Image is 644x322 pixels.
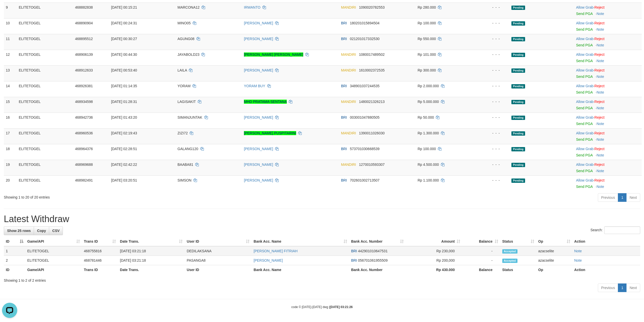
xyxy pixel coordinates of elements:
[2,2,17,17] button: Open LiveChat chat widget
[350,21,380,25] span: Copy 180201015894504 to clipboard
[244,37,273,41] a: [PERSON_NAME]
[118,237,185,246] th: Date Trans.: activate to sort column ascending
[597,137,604,141] a: Note
[604,226,640,234] input: Search:
[474,68,507,73] div: - - -
[576,37,594,41] span: ·
[17,175,73,191] td: ELITETOGEL
[574,97,642,113] td: ·
[576,52,594,57] span: ·
[474,131,507,136] div: - - -
[594,21,604,25] a: Reject
[576,169,593,173] a: Send PGA
[418,163,439,167] span: Rp 4.500.000
[618,193,627,202] a: 1
[111,131,137,135] span: [DATE] 02:19:43
[4,3,17,18] td: 9
[75,37,93,41] span: 468895512
[75,147,93,151] span: 468964376
[350,37,380,41] span: Copy 021201017332530 to clipboard
[574,128,642,144] td: ·
[572,237,640,246] th: Action
[4,65,17,81] td: 13
[177,115,202,119] span: SIMANJUNTAK
[576,21,594,25] span: ·
[82,256,118,265] td: 468781446
[576,37,593,41] a: Allow Grab
[341,21,347,25] span: BRI
[350,84,380,88] span: Copy 348901037244535 to clipboard
[4,193,264,200] div: Showing 1 to 20 of 20 entries
[349,265,406,275] th: Bank Acc. Number
[350,115,380,119] span: Copy 003001047880505 to clipboard
[597,185,604,189] a: Note
[576,84,593,88] a: Allow Grab
[4,175,17,191] td: 20
[594,52,604,57] a: Reject
[474,178,507,183] div: - - -
[576,163,593,167] a: Allow Grab
[341,84,347,88] span: BRI
[341,5,356,9] span: MANDIRI
[111,21,137,25] span: [DATE] 00:24:31
[576,100,593,104] a: Allow Grab
[341,178,347,182] span: BRI
[341,52,356,57] span: MANDIRI
[341,131,356,135] span: MANDIRI
[474,146,507,151] div: - - -
[576,75,593,79] a: Send PGA
[4,128,17,144] td: 17
[418,21,436,25] span: Rp 100.000
[576,43,593,47] a: Send PGA
[462,237,500,246] th: Balance: activate to sort column ascending
[576,52,593,57] a: Allow Grab
[25,265,82,275] th: Game/API
[576,122,593,126] a: Send PGA
[511,53,525,57] span: Pending
[34,226,49,235] a: Copy
[576,68,594,72] span: ·
[244,115,273,119] a: [PERSON_NAME]
[576,178,593,182] a: Allow Grab
[576,12,593,16] a: Send PGA
[594,100,604,104] a: Reject
[118,265,185,275] th: Date Trans.
[244,147,273,151] a: [PERSON_NAME]
[82,246,118,256] td: 468755816
[418,178,439,182] span: Rp 1.100.000
[177,5,200,9] span: MARCONA12
[574,3,642,18] td: ·
[511,131,525,136] span: Pending
[576,178,594,182] span: ·
[474,21,507,26] div: - - -
[576,100,594,104] span: ·
[576,137,593,141] a: Send PGA
[358,249,388,253] span: Copy 442901010647531 to clipboard
[358,258,388,262] span: Copy 056701061955509 to clipboard
[511,100,525,104] span: Pending
[511,6,525,10] span: Pending
[177,131,188,135] span: ZIZI72
[17,160,73,175] td: ELITETOGEL
[111,68,137,72] span: [DATE] 00:53:40
[576,163,594,167] span: ·
[536,256,572,265] td: azacselite
[111,37,137,41] span: [DATE] 00:30:27
[177,37,194,41] span: AGUNG08
[4,81,17,97] td: 14
[574,249,582,253] a: Note
[111,115,137,119] span: [DATE] 01:43:20
[574,160,642,175] td: ·
[406,246,462,256] td: Rp 230,000
[75,68,93,72] span: 468912633
[597,106,604,110] a: Note
[594,131,604,135] a: Reject
[4,50,17,65] td: 12
[17,81,73,97] td: ELITETOGEL
[25,246,82,256] td: ELITETOGEL
[17,144,73,160] td: ELITETOGEL
[626,193,640,202] a: Next
[4,276,640,283] div: Showing 1 to 2 of 2 entries
[576,131,594,135] span: ·
[177,68,187,72] span: LAILA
